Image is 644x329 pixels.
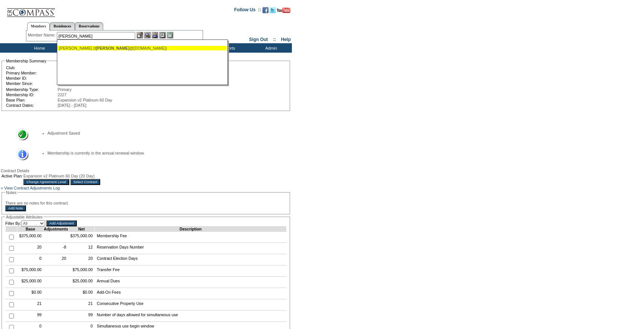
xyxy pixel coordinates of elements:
[5,205,26,211] input: Add Note
[68,277,95,288] td: $25,000.00
[75,22,103,30] a: Reservations
[95,227,287,232] td: Description
[44,243,69,254] td: -8
[5,59,47,63] legend: Membership Summary
[5,220,45,226] td: Filter By:
[23,174,95,178] span: Expansion v2 Platinum 60 Day (20 Day)
[249,43,292,53] td: Admin
[270,7,276,13] img: Follow us on Twitter
[12,149,29,161] img: Information Message
[12,129,29,141] img: Success Message
[95,243,287,254] td: Reservation Days Number
[68,254,95,265] td: 20
[2,174,23,178] td: Active Plan:
[144,32,151,38] img: View
[262,7,269,13] img: Become our fan on Facebook
[281,37,291,42] a: Help
[6,87,57,92] td: Membership Type:
[17,43,60,53] td: Home
[17,265,44,277] td: $75,000.00
[5,215,43,219] legend: Adjustable Attributes
[50,22,75,30] a: Residences
[44,254,69,265] td: 20
[58,92,67,97] span: 2227
[68,265,95,277] td: $75,000.00
[6,98,57,102] td: Base Plan:
[167,32,173,38] img: b_calculator.gif
[234,6,261,15] td: Follow Us ::
[46,220,77,226] input: Add Adjustment
[6,71,71,75] td: Primary Member:
[270,9,276,14] a: Follow us on Twitter
[249,37,268,42] a: Sign Out
[1,168,291,173] div: Contract Details
[47,151,279,155] li: Membership is currently in the annual renewal window.
[6,92,57,97] td: Membership ID:
[159,32,166,38] img: Reservations
[6,76,71,80] td: Member ID:
[5,190,17,195] legend: Notes
[6,65,71,70] td: Club:
[68,288,95,299] td: $0.00
[68,311,95,322] td: 99
[262,9,269,14] a: Become our fan on Facebook
[1,186,60,190] a: » View Contract Adjustments Log
[152,32,158,38] img: Impersonate
[17,311,44,322] td: 99
[70,179,101,185] input: Select Contract
[28,32,57,38] div: Member Name:
[95,232,287,243] td: Membership Fee
[59,46,225,50] div: [PERSON_NAME] (t @[DOMAIN_NAME])
[58,98,112,102] span: Expansion v2 Platinum 60 Day
[137,32,143,38] img: b_edit.gif
[58,87,72,92] span: Primary
[17,299,44,311] td: 21
[95,299,287,311] td: Consecutive Property Use
[58,103,87,108] span: [DATE] - [DATE]
[95,254,287,265] td: Contract Election Days
[95,265,287,277] td: Transfer Fee
[23,179,69,185] input: Change Agreement Level
[273,37,276,42] span: ::
[68,243,95,254] td: 12
[17,232,44,243] td: $375,000.00
[17,243,44,254] td: 20
[68,232,95,243] td: $375,000.00
[17,277,44,288] td: $25,000.00
[68,227,95,232] td: Net
[6,2,55,17] img: Compass Home
[95,311,287,322] td: Number of days allowed for simultaneous use
[68,299,95,311] td: 21
[95,277,287,288] td: Annual Dues
[17,227,44,232] td: Base
[277,8,290,13] img: Subscribe to our YouTube Channel
[47,131,279,135] li: Adjustment Saved
[5,201,69,205] span: There are no notes for this contract.
[95,288,287,299] td: Add-On Fees
[17,254,44,265] td: 0
[17,288,44,299] td: $0.00
[27,22,50,30] a: Members
[96,46,129,50] span: [PERSON_NAME]
[6,103,57,108] td: Contract Dates:
[6,81,71,86] td: Member Since:
[44,227,69,232] td: Adjustments
[277,9,290,14] a: Subscribe to our YouTube Channel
